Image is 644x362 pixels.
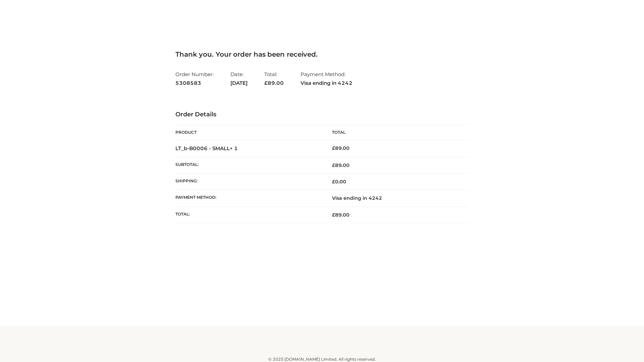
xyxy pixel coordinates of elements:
th: Subtotal: [175,157,322,173]
span: 89.00 [332,162,350,168]
h3: Thank you. Your order has been received. [175,50,469,58]
th: Total: [175,206,322,223]
strong: × 1 [230,145,238,152]
strong: Visa ending in 4242 [301,79,353,87]
th: Payment method: [175,190,322,206]
strong: [DATE] [230,79,248,87]
span: 89.00 [264,80,284,86]
span: 89.00 [332,212,350,218]
strong: LT_b-B0006 - SMALL [175,145,238,152]
td: Visa ending in 4242 [322,190,469,206]
span: £ [332,179,335,185]
th: Product [175,125,322,140]
span: £ [332,162,335,168]
li: Order Number: [175,68,214,89]
strong: 5308583 [175,79,214,87]
li: Total: [264,68,284,89]
li: Payment Method: [301,68,353,89]
bdi: 0.00 [332,179,346,185]
th: Total [322,125,469,140]
th: Shipping: [175,174,322,190]
span: £ [264,80,268,86]
h3: Order Details [175,111,469,118]
bdi: 89.00 [332,145,350,151]
span: £ [332,212,335,218]
span: £ [332,145,335,151]
li: Date: [230,68,248,89]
